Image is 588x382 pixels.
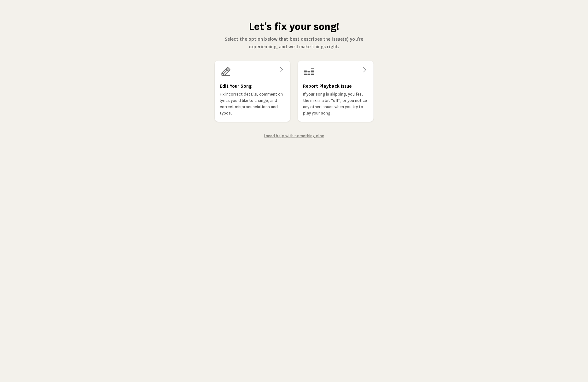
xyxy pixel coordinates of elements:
[215,61,290,122] a: Edit Your SongFix incorrect details, comment on lyrics you'd like to change, and correct mispronu...
[298,61,374,122] a: Report Playback IssueIf your song is skipping, you feel the mix is a bit “off”, or you notice any...
[214,35,374,50] p: Select the option below that best describes the issue(s) you're experiencing, and we'll make thin...
[303,82,352,90] h3: Report Playback Issue
[214,20,374,33] h1: Let's fix your song!
[303,91,368,116] p: If your song is skipping, you feel the mix is a bit “off”, or you notice any other issues when yo...
[220,91,285,116] p: Fix incorrect details, comment on lyrics you'd like to change, and correct mispronunciations and ...
[220,82,252,90] h3: Edit Your Song
[264,134,324,138] a: I need help with something else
